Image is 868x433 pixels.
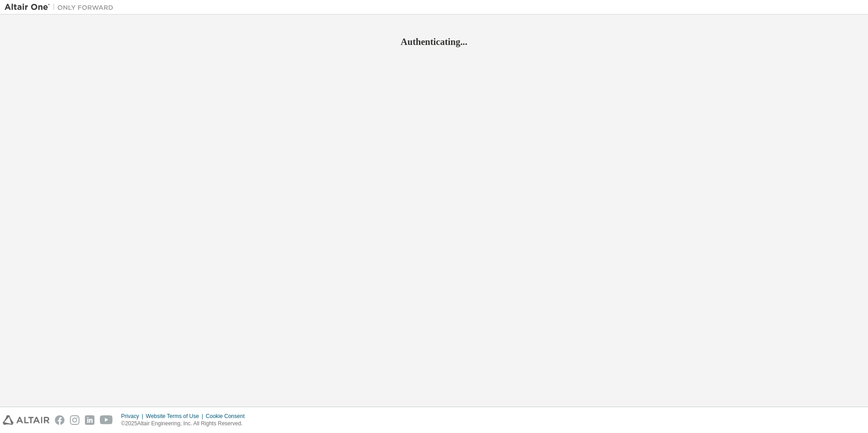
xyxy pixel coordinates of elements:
[121,413,146,420] div: Privacy
[5,3,118,12] img: Altair One
[206,413,250,420] div: Cookie Consent
[146,413,206,420] div: Website Terms of Use
[5,36,863,48] h2: Authenticating...
[100,415,113,425] img: youtube.svg
[85,415,94,425] img: linkedin.svg
[55,415,64,425] img: facebook.svg
[3,415,49,425] img: altair_logo.svg
[70,415,79,425] img: instagram.svg
[121,420,250,428] p: © 2025 Altair Engineering, Inc. All Rights Reserved.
